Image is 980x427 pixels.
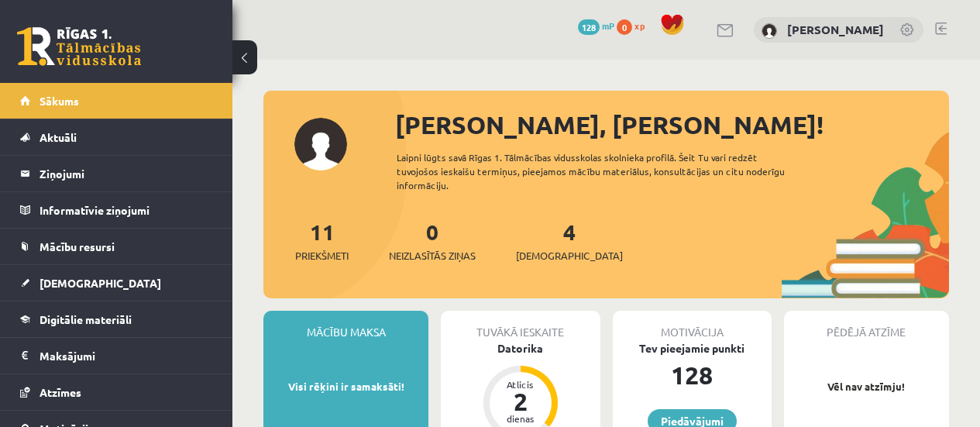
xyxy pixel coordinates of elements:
[20,83,213,119] a: Sākums
[602,19,614,32] span: mP
[784,311,949,340] div: Pēdējā atzīme
[516,248,623,263] span: [DEMOGRAPHIC_DATA]
[617,19,632,35] span: 0
[295,218,349,263] a: 11Priekšmeti
[389,248,476,263] span: Neizlasītās ziņas
[634,19,645,32] span: xp
[441,340,600,356] div: Datorika
[20,374,213,410] a: Atzīmes
[17,27,141,66] a: Rīgas 1. Tālmācības vidusskola
[787,22,884,37] a: [PERSON_NAME]
[40,94,79,108] span: Sākums
[40,239,115,253] span: Mācību resursi
[20,192,213,228] a: Informatīvie ziņojumi
[395,106,949,143] div: [PERSON_NAME], [PERSON_NAME]!
[578,19,614,32] a: 128 mP
[40,156,213,191] legend: Ziņojumi
[578,19,600,35] span: 128
[613,340,772,356] div: Tev pieejamie punkti
[263,311,428,340] div: Mācību maksa
[397,150,808,192] div: Laipni lūgts savā Rīgas 1. Tālmācības vidusskolas skolnieka profilā. Šeit Tu vari redzēt tuvojošo...
[40,385,81,399] span: Atzīmes
[271,379,421,394] p: Visi rēķini ir samaksāti!
[613,356,772,394] div: 128
[516,218,623,263] a: 4[DEMOGRAPHIC_DATA]
[497,380,544,389] div: Atlicis
[20,229,213,264] a: Mācību resursi
[20,265,213,301] a: [DEMOGRAPHIC_DATA]
[441,311,600,340] div: Tuvākā ieskaite
[40,338,213,374] legend: Maksājumi
[20,156,213,191] a: Ziņojumi
[40,130,77,144] span: Aktuāli
[20,119,213,155] a: Aktuāli
[20,301,213,337] a: Digitālie materiāli
[40,192,213,228] legend: Informatīvie ziņojumi
[617,19,652,32] a: 0 xp
[20,338,213,374] a: Maksājumi
[295,248,349,263] span: Priekšmeti
[40,276,161,290] span: [DEMOGRAPHIC_DATA]
[497,389,544,414] div: 2
[792,379,941,394] p: Vēl nav atzīmju!
[762,23,777,39] img: Marija Skudra
[389,218,476,263] a: 0Neizlasītās ziņas
[497,414,544,423] div: dienas
[613,311,772,340] div: Motivācija
[40,312,132,326] span: Digitālie materiāli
